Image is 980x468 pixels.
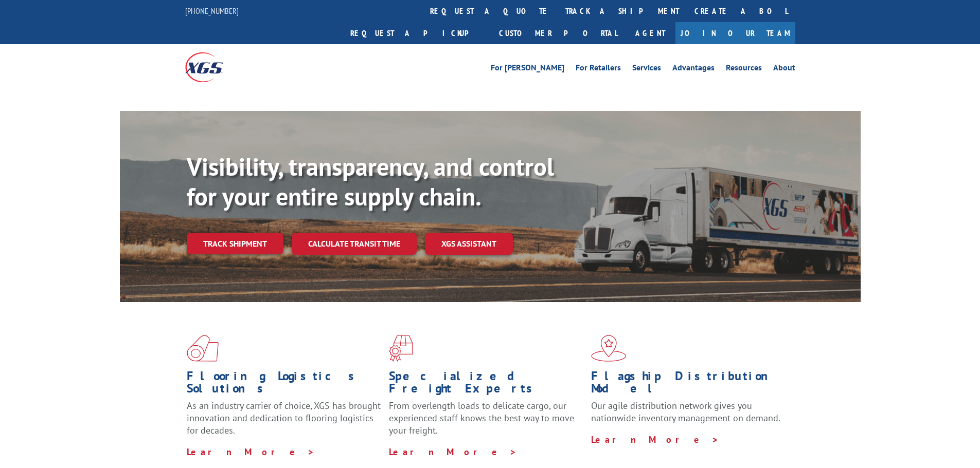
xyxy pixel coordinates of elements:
[632,64,661,75] a: Services
[591,335,627,362] img: xgs-icon-flagship-distribution-model-red
[187,370,381,400] h1: Flooring Logistics Solutions
[576,64,621,75] a: For Retailers
[389,446,517,458] a: Learn More >
[187,446,315,458] a: Learn More >
[591,434,719,445] a: Learn More >
[672,64,715,75] a: Advantages
[773,64,795,75] a: About
[187,400,381,436] span: As an industry carrier of choice, XGS has brought innovation and dedication to flooring logistics...
[726,64,762,75] a: Resources
[389,370,583,400] h1: Specialized Freight Experts
[187,233,283,254] a: Track shipment
[343,22,491,44] a: Request a pickup
[491,64,564,75] a: For [PERSON_NAME]
[625,22,675,44] a: Agent
[292,233,417,255] a: Calculate transit time
[675,22,795,44] a: Join Our Team
[491,22,625,44] a: Customer Portal
[185,6,239,16] a: [PHONE_NUMBER]
[187,335,219,362] img: xgs-icon-total-supply-chain-intelligence-red
[591,370,786,400] h1: Flagship Distribution Model
[591,400,780,424] span: Our agile distribution network gives you nationwide inventory management on demand.
[425,233,513,255] a: XGS ASSISTANT
[187,151,554,212] b: Visibility, transparency, and control for your entire supply chain.
[389,335,413,362] img: xgs-icon-focused-on-flooring-red
[389,400,583,445] p: From overlength loads to delicate cargo, our experienced staff knows the best way to move your fr...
